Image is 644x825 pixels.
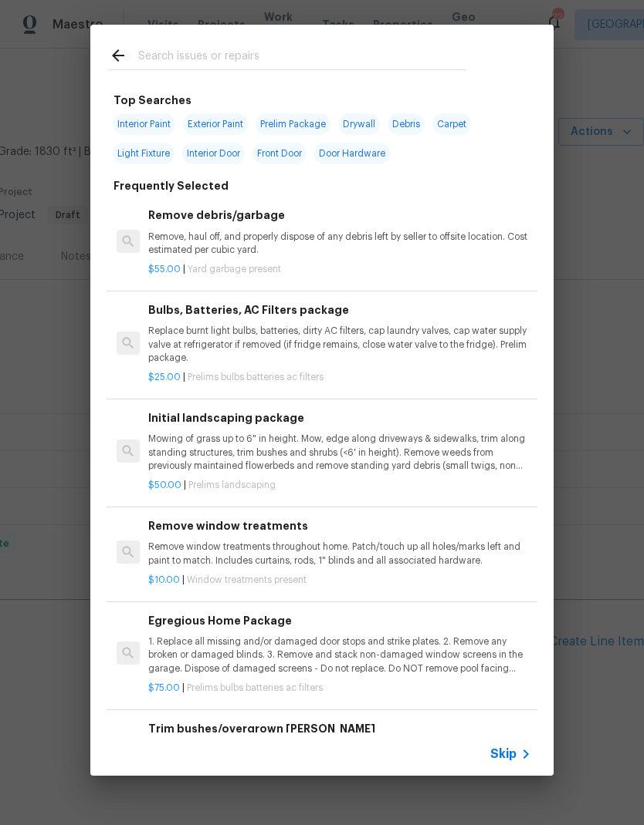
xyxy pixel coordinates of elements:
h6: Bulbs, Batteries, AC Filters package [148,301,531,318]
span: $55.00 [148,264,181,274]
p: | [148,263,531,276]
span: Carpet [432,113,471,135]
h6: Remove window treatments [148,517,531,534]
p: | [148,371,531,384]
span: Door Hardware [314,143,390,164]
span: $10.00 [148,575,180,584]
h6: Egregious Home Package [148,612,531,629]
h6: Remove debris/garbage [148,207,531,224]
h6: Frequently Selected [114,177,229,194]
span: $25.00 [148,372,181,382]
h6: Top Searches [114,92,192,109]
p: Remove window treatments throughout home. Patch/touch up all holes/marks left and paint to match.... [148,540,531,567]
span: Front Door [253,143,307,164]
p: Mowing of grass up to 6" in height. Mow, edge along driveways & sidewalks, trim along standing st... [148,433,531,472]
span: Interior Door [182,143,245,164]
p: Remove, haul off, and properly dispose of any debris left by seller to offsite location. Cost est... [148,231,531,257]
span: $75.00 [148,683,180,692]
h6: Trim bushes/overgrown [PERSON_NAME] [148,720,531,737]
span: Window treatments present [187,575,307,584]
h6: Initial landscaping package [148,409,531,426]
span: Debris [388,113,425,135]
span: Yard garbage present [188,264,281,274]
input: Search issues or repairs [138,46,466,69]
p: Replace burnt light bulbs, batteries, dirty AC filters, cap laundry valves, cap water supply valv... [148,325,531,364]
span: Light Fixture [113,143,175,164]
p: | [148,682,531,695]
span: Interior Paint [113,113,175,135]
span: Prelims bulbs batteries ac filters [187,683,323,692]
span: Prelims landscaping [188,480,276,490]
span: Prelim Package [256,113,330,135]
span: Prelims bulbs batteries ac filters [188,372,324,382]
p: | [148,479,531,492]
span: Exterior Paint [183,113,248,135]
p: | [148,574,531,587]
span: Drywall [338,113,380,135]
span: Skip [490,746,517,762]
p: 1. Replace all missing and/or damaged door stops and strike plates. 2. Remove any broken or damag... [148,635,531,675]
span: $50.00 [148,480,181,490]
